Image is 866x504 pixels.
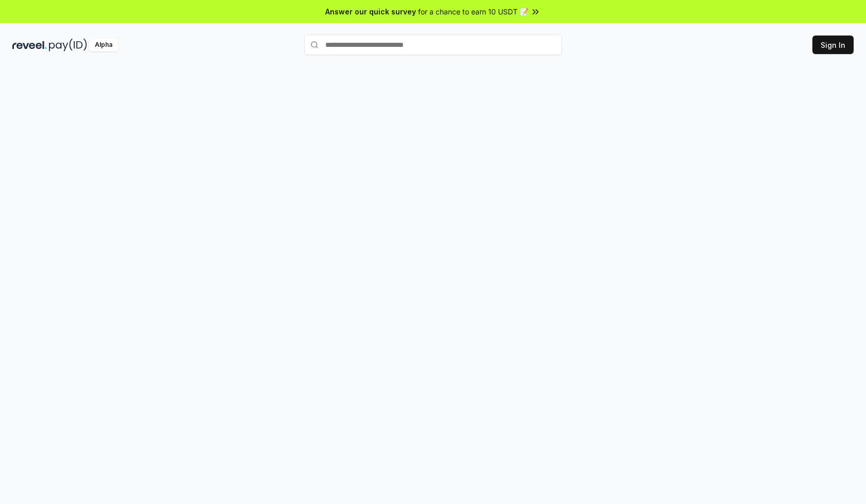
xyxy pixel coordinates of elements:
[12,39,47,51] img: reveel_dark
[325,6,416,17] span: Answer our quick survey
[49,39,87,51] img: pay_id
[812,36,854,54] button: Sign In
[89,39,118,51] div: Alpha
[418,6,528,17] span: for a chance to earn 10 USDT 📝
